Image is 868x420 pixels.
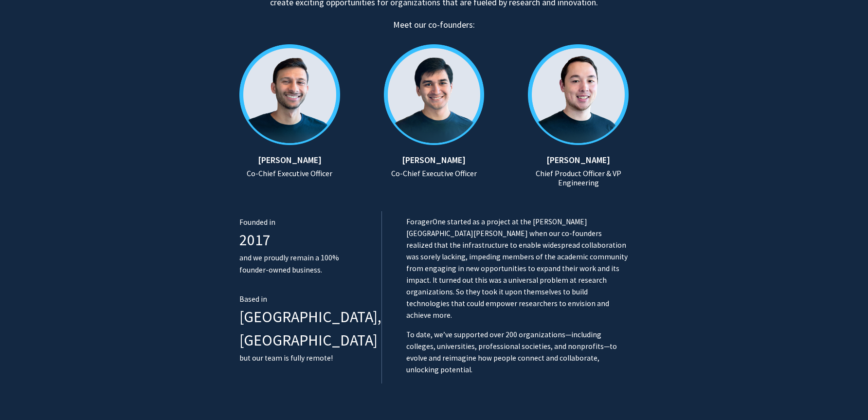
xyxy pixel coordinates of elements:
[374,169,494,178] h6: Co-Chief Executive Officer
[239,253,339,274] span: and we proudly remain a 100% founder-owned business.
[374,155,494,165] h5: [PERSON_NAME]
[508,35,629,155] img: mike.png
[239,307,381,350] span: [GEOGRAPHIC_DATA], [GEOGRAPHIC_DATA]
[239,12,629,31] h4: Meet our co-founders:
[406,329,629,376] p: To date, we’ve supported over 200 organizations—including colleges, universities, professional so...
[239,353,333,363] span: but our team is fully remote!
[374,35,494,155] img: yash.png
[406,216,629,321] p: ForagerOne started as a project at the [PERSON_NAME][GEOGRAPHIC_DATA][PERSON_NAME] when our co-fo...
[239,155,340,165] h5: [PERSON_NAME]
[239,35,360,155] img: ansh.png
[239,218,275,227] span: Founded in
[528,155,629,165] h5: [PERSON_NAME]
[239,169,340,178] h6: Co-Chief Executive Officer
[528,169,629,187] h6: Chief Product Officer & VP Engineering
[239,230,271,250] span: 2017
[239,294,267,304] span: Based in
[7,376,41,413] iframe: Chat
